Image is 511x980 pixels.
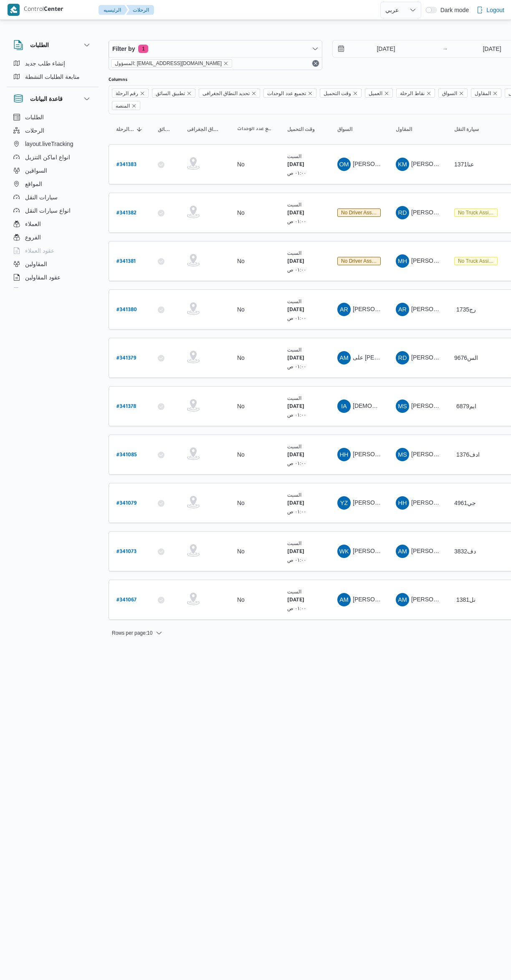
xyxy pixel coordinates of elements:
[10,57,95,70] button: إنشاء طلب جديد
[25,179,42,189] span: المواقع
[237,451,245,458] div: No
[334,123,384,136] button: السواق
[396,351,409,364] div: Rajh Dhba Muhni Msaad
[456,596,476,603] span: 1381نل
[396,303,409,316] div: Aisa Rzq Salamuah Sulaiaman
[437,7,469,13] span: Dark mode
[287,557,306,563] small: ٠١:٠٠ ص
[458,258,500,264] span: No truck assigned
[25,139,73,149] span: layout.liveTracking
[458,210,500,216] span: No truck assigned
[158,126,172,133] span: تطبيق السائق
[337,126,352,133] span: السواق
[454,126,479,133] span: سيارة النقل
[267,89,306,98] span: تجميع عدد الوحدات
[10,231,95,244] button: الفروع
[473,2,508,18] button: Logout
[116,352,136,364] a: #341379
[353,548,450,554] span: [PERSON_NAME] [PERSON_NAME]
[112,88,149,98] span: رقم الرحلة
[287,452,304,458] b: [DATE]
[116,452,137,458] b: # 341085
[25,58,65,68] span: إنشاء طلب جديد
[263,88,316,98] span: تجميع عدد الوحدات
[339,158,349,171] span: OM
[113,123,146,136] button: رقم الرحلةSorted in descending order
[25,166,47,176] span: السواقين
[411,209,489,216] span: [PERSON_NAME] مهني مسعد
[8,4,20,16] img: X8yXhbKr1z7QwAAAABJRU5ErkJggg==
[454,500,476,506] span: جي4961
[25,112,44,122] span: الطلبات
[454,257,498,265] span: No Truck Assigned
[10,217,95,231] button: العملاء
[184,123,225,136] button: تحديد النطاق الجغرافى
[398,496,407,510] span: HH
[398,206,407,219] span: RD
[396,206,409,219] div: Rajh Dhba Muhni Msaad
[10,137,95,151] button: layout.liveTracking
[365,88,393,98] span: العميل
[287,126,315,133] span: وقت التحميل
[396,496,409,510] div: Husam Hassan Zain Jmuaah
[25,152,70,162] span: انواع اماكن التنزيل
[116,89,138,98] span: رقم الرحلة
[353,499,469,506] span: [PERSON_NAME] [DATE][PERSON_NAME]
[451,123,501,136] button: سيارة النقل
[337,593,351,606] div: Ahmad Mjadi Yousf Abadalrahamun
[287,606,306,611] small: ٠١:٠٠ ص
[116,162,137,168] b: # 341383
[337,496,351,510] div: Yasr Zain Jmuaah Mahmood
[116,598,137,603] b: # 341067
[337,545,351,558] div: Wjada Kariaman Muhammad Muhammad Hassan
[456,306,476,313] span: 1735رج
[339,351,349,364] span: AM
[25,126,44,136] span: الرحلات
[333,40,428,57] input: Press the down key to open a popover containing a calendar.
[337,209,381,217] span: No Driver Assigned
[109,40,322,57] button: Filter by1 active filters
[287,170,306,176] small: ٠١:٠٠ ص
[411,499,474,506] span: [PERSON_NAME] جمعه
[396,88,435,98] span: نقاط الرحلة
[287,307,304,313] b: [DATE]
[10,151,95,164] button: انواع اماكن التنزيل
[13,40,92,50] button: الطلبات
[398,448,407,461] span: MS
[398,254,407,268] span: MH
[396,158,409,171] div: Khald Mmdoh Hassan Muhammad Alabs
[25,272,61,282] span: عقود المقاولين
[237,257,245,265] div: No
[112,44,135,54] span: Filter by
[320,88,362,98] span: وقت التحميل
[7,57,99,87] div: الطلبات
[25,192,58,202] span: سيارات النقل
[112,628,152,638] span: Rows per page : 10
[287,259,304,265] b: [DATE]
[25,232,41,242] span: الفروع
[116,307,137,313] b: # 341380
[398,400,407,413] span: MS
[411,161,509,167] span: [PERSON_NAME] [PERSON_NAME]
[287,299,301,304] small: السبت
[340,448,349,461] span: HH
[287,219,306,224] small: ٠١:٠٠ ص
[442,46,448,52] div: →
[287,202,301,207] small: السبت
[136,126,143,133] svg: Sorted in descending order
[116,594,137,606] a: #341067
[10,191,95,204] button: سيارات النقل
[223,61,228,66] button: remove selected entity
[353,354,413,361] span: على [PERSON_NAME]
[116,449,137,460] a: #341085
[456,403,476,410] span: 6879ابم
[99,5,128,15] button: الرئيسيه
[237,499,245,507] div: No
[486,5,504,15] span: Logout
[411,354,489,361] span: [PERSON_NAME] مهني مسعد
[10,244,95,257] button: عقود العملاء
[126,5,154,15] button: الرحلات
[116,356,136,362] b: # 341379
[438,88,468,98] span: السواق
[337,158,351,171] div: Osamah Muhammad Mahmood Yousf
